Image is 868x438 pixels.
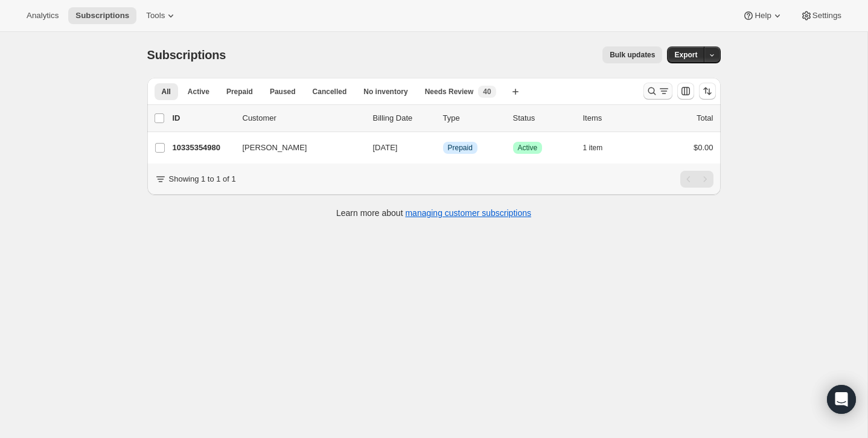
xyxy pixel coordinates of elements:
p: Customer [243,112,363,124]
span: Subscriptions [147,48,226,62]
span: [PERSON_NAME] [243,142,307,154]
span: Subscriptions [75,11,129,21]
button: Export [667,46,704,63]
button: Analytics [19,7,66,24]
p: Status [513,112,573,124]
span: $0.00 [694,143,713,152]
span: Prepaid [448,143,473,153]
button: Create new view [506,83,525,100]
p: Billing Date [373,112,433,124]
span: Paused [270,87,296,97]
span: Cancelled [313,87,347,97]
a: managing customer subscriptions [405,208,531,218]
span: Active [518,143,538,153]
span: [DATE] [373,143,398,152]
span: No inventory [363,87,407,97]
span: 1 item [583,143,603,153]
span: Tools [146,11,165,21]
span: Prepaid [226,87,253,97]
button: Subscriptions [68,7,136,24]
p: Learn more about [336,207,531,219]
div: Open Intercom Messenger [827,385,856,414]
button: Help [735,7,790,24]
button: Customize table column order and visibility [677,83,694,100]
nav: Pagination [680,171,713,188]
p: 10335354980 [173,142,233,154]
div: IDCustomerBilling DateTypeStatusItemsTotal [173,112,713,124]
p: Showing 1 to 1 of 1 [169,173,236,185]
div: Type [443,112,503,124]
span: Analytics [27,11,59,21]
button: Bulk updates [602,46,662,63]
p: Total [697,112,713,124]
button: Sort the results [699,83,716,100]
span: All [162,87,171,97]
span: Needs Review [425,87,474,97]
button: Tools [139,7,184,24]
button: [PERSON_NAME] [235,138,356,157]
span: Export [674,50,697,60]
button: 1 item [583,139,616,156]
span: Bulk updates [610,50,655,60]
span: Settings [812,11,841,21]
span: Active [188,87,209,97]
div: Items [583,112,643,124]
button: Settings [793,7,849,24]
span: 40 [483,87,491,97]
span: Help [755,11,771,21]
p: ID [173,112,233,124]
div: 10335354980[PERSON_NAME][DATE]InfoPrepaidSuccessActive1 item$0.00 [173,139,713,156]
button: Search and filter results [643,83,672,100]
